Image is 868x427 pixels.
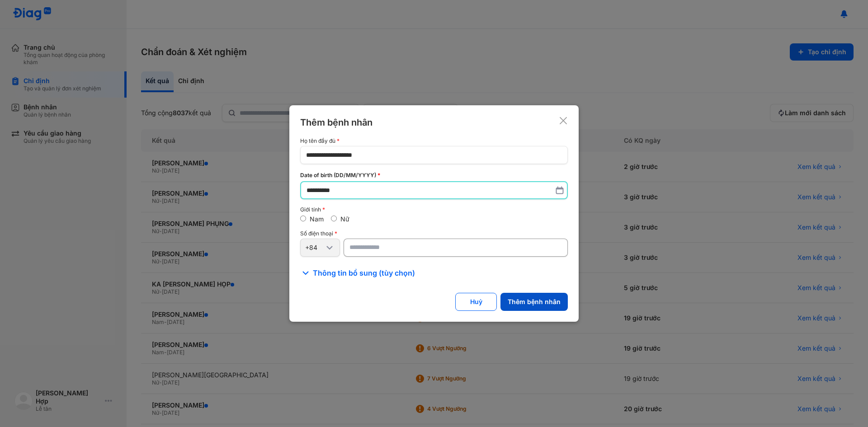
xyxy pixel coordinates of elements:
[310,215,324,223] label: Nam
[340,215,349,223] label: Nữ
[300,138,568,144] div: Họ tên đầy đủ
[300,116,373,129] div: Thêm bệnh nhân
[300,171,568,179] div: Date of birth (DD/MM/YYYY)
[300,230,568,237] div: Số điện thoại
[305,244,324,252] div: +84
[455,293,497,311] button: Huỷ
[300,206,568,213] div: Giới tính
[313,267,415,278] span: Thông tin bổ sung (tùy chọn)
[500,293,568,311] button: Thêm bệnh nhân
